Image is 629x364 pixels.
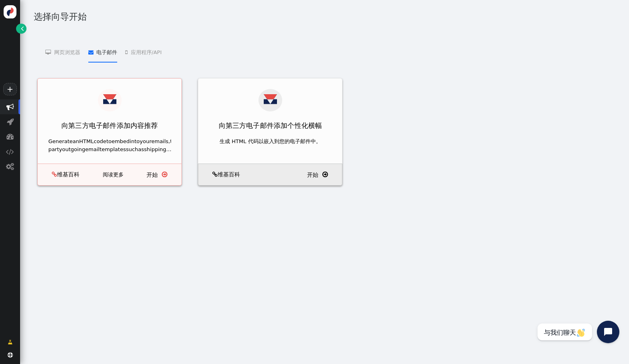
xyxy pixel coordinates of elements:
[8,340,12,345] font: 
[212,172,218,177] font: 
[201,170,240,179] a: 维基百科
[162,171,167,178] font: 
[6,103,14,111] font: 
[21,24,24,32] font: 
[106,138,112,144] span: to
[322,171,328,178] font: 
[3,83,17,95] a: +
[48,138,73,144] span: Generate
[131,49,162,55] font: 应用程序/API
[100,146,126,152] span: templates
[103,172,124,178] font: 阅读更多
[220,138,321,144] font: 生成 HTML 代码以嵌入到您的电子邮件中。
[125,50,128,55] font: 
[219,121,322,129] font: 向第三方电子邮件添加个性化横幅
[264,94,277,104] img: broadcast.svg
[147,172,158,178] font: 开始
[138,146,144,152] span: as
[61,121,158,129] font: 向第三方电子邮件添加内容推荐
[88,50,94,55] font: 
[2,336,18,349] a: 
[85,146,100,152] span: email
[8,352,13,358] font: 
[16,24,26,34] a: 
[112,138,130,144] span: embed
[218,171,240,178] font: 维基百科
[170,138,175,144] span: to
[45,50,51,55] font: 
[7,85,13,94] font: +
[166,146,171,152] span: …
[34,12,87,22] font: 选择向导开始
[126,146,138,152] span: such
[144,146,166,152] span: shipping
[130,138,140,144] span: into
[96,49,117,55] font: 电子邮件
[147,168,179,182] a: 开始
[62,146,85,152] span: outgoing
[6,148,14,156] font: 
[307,172,318,178] font: 开始
[307,168,339,182] a: 开始
[140,138,151,144] span: your
[6,163,14,170] font: 
[94,138,106,144] span: code
[73,138,79,144] span: an
[52,172,57,177] font: 
[6,133,14,140] font: 
[7,118,14,125] font: 
[98,168,129,182] button: 阅读更多
[57,171,79,178] font: 维基百科
[54,49,80,55] font: 网页浏览器
[79,138,94,144] span: HTML
[41,170,79,179] a: 维基百科
[103,94,116,104] img: broadcast.svg
[151,138,170,144] span: emails,
[48,138,326,152] span: third-party
[4,5,17,18] img: logo-icon.svg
